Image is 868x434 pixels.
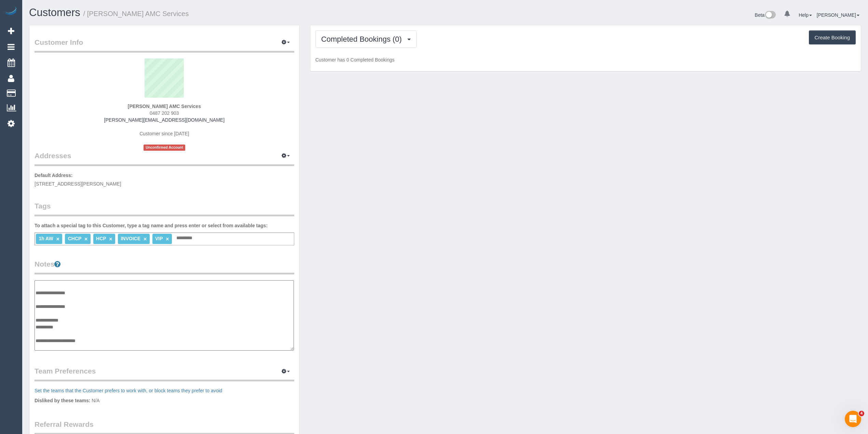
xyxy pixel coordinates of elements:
[35,172,73,179] label: Default Address:
[35,259,294,274] legend: Notes
[817,12,859,18] a: [PERSON_NAME]
[764,11,776,20] img: New interface
[315,30,417,48] button: Completed Bookings (0)
[68,236,81,241] span: CHCP
[39,236,53,241] span: 1h AW
[128,104,201,109] strong: [PERSON_NAME] AMC Services
[109,236,112,242] a: ×
[4,7,18,16] img: Automaid Logo
[35,388,222,393] a: Set the teams that the Customer prefers to work with, or block teams they prefer to avoid
[92,398,99,403] span: N/A
[83,10,189,17] small: / [PERSON_NAME] AMC Services
[859,411,864,416] span: 4
[56,236,59,242] a: ×
[315,56,856,63] p: Customer has 0 Completed Bookings
[35,366,294,381] legend: Team Preferences
[35,37,294,53] legend: Customer Info
[121,236,140,241] span: INVOICE
[35,397,90,404] label: Disliked by these teams:
[155,236,163,241] span: VIP
[845,411,861,427] iframe: Intercom live chat
[166,236,169,242] a: ×
[799,12,812,18] a: Help
[35,181,121,187] span: [STREET_ADDRESS][PERSON_NAME]
[150,110,179,116] span: 0487 202 903
[755,12,776,18] a: Beta
[139,131,189,136] span: Customer since [DATE]
[809,30,856,45] button: Create Booking
[29,6,80,18] a: Customers
[84,236,87,242] a: ×
[35,201,294,216] legend: Tags
[144,236,147,242] a: ×
[321,35,405,43] span: Completed Bookings (0)
[96,236,106,241] span: HCP
[104,117,225,123] a: [PERSON_NAME][EMAIL_ADDRESS][DOMAIN_NAME]
[144,145,185,150] span: Unconfirmed Account
[35,222,268,229] label: To attach a special tag to this Customer, type a tag name and press enter or select from availabl...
